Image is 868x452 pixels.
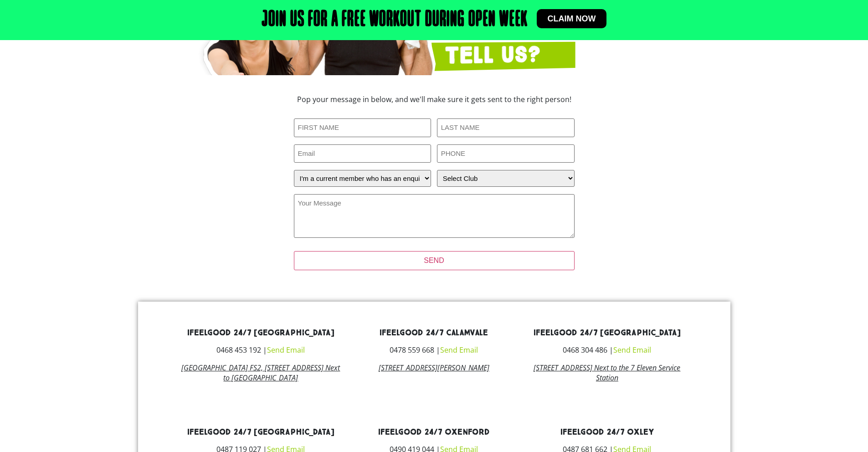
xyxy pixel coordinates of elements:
[379,363,489,373] a: [STREET_ADDRESS][PERSON_NAME]
[560,427,654,437] a: ifeelgood 24/7 Oxley
[187,427,334,437] a: ifeelgood 24/7 [GEOGRAPHIC_DATA]
[294,251,575,270] input: SEND
[537,9,607,28] a: Claim now
[548,15,596,23] span: Claim now
[267,345,305,355] a: Send Email
[534,328,681,338] a: ifeelgood 24/7 [GEOGRAPHIC_DATA]
[437,118,575,137] input: LAST NAME
[440,345,478,355] a: Send Email
[262,9,528,31] h2: Join us for a free workout during open week
[437,144,575,163] input: PHONE
[354,346,514,354] h3: 0478 559 668 |
[613,345,651,355] a: Send Email
[294,118,431,137] input: FIRST NAME
[181,363,340,383] a: [GEOGRAPHIC_DATA] FS2, [STREET_ADDRESS] Next to [GEOGRAPHIC_DATA]
[294,144,431,163] input: Email
[380,328,488,338] a: ifeelgood 24/7 Calamvale
[181,346,341,354] h3: 0468 453 192 |
[234,96,635,103] h3: Pop your message in below, and we'll make sure it gets sent to the right person!
[187,328,334,338] a: ifeelgood 24/7 [GEOGRAPHIC_DATA]
[534,363,680,383] a: [STREET_ADDRESS] Next to the 7 Eleven Service Station
[378,427,490,437] a: ifeelgood 24/7 Oxenford
[527,346,687,354] h3: 0468 304 486 |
